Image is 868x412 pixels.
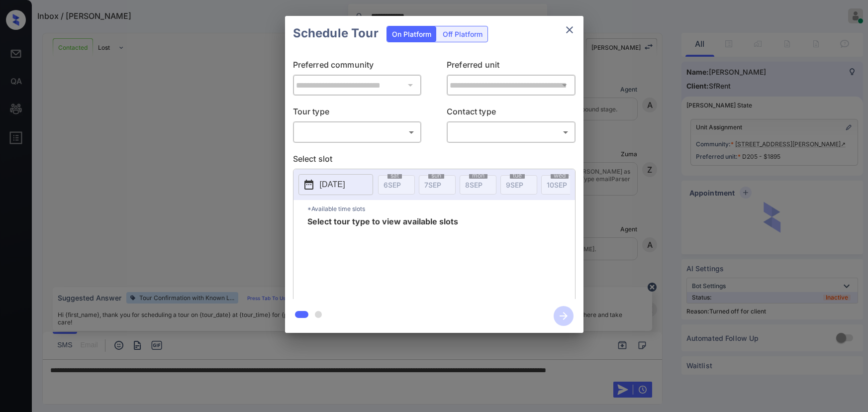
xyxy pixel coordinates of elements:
div: On Platform [387,26,436,42]
button: close [560,20,579,40]
div: Off Platform [438,26,487,42]
p: Preferred community [293,59,422,75]
span: Select tour type to view available slots [307,217,458,297]
p: Contact type [447,105,576,121]
h2: Schedule Tour [285,16,386,51]
p: Select slot [293,153,576,169]
p: [DATE] [320,179,345,191]
button: [DATE] [298,174,373,195]
p: Tour type [293,105,422,121]
p: *Available time slots [307,200,575,217]
p: Preferred unit [447,59,576,75]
